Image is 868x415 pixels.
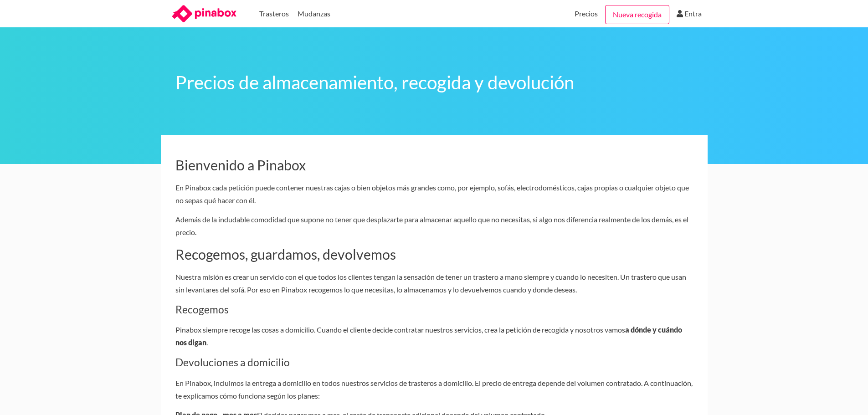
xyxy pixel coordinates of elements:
p: Nuestra misión es crear un servicio con el que todos los clientes tengan la sensación de tener un... [175,271,693,296]
h2: Recogemos, guardamos, devolvemos [175,246,693,263]
p: En Pinabox, incluimos la entrega a domicilio en todos nuestros servicios de trasteros a domicilio... [175,377,693,402]
p: En Pinabox cada petición puede contener nuestras cajas o bien objetos más grandes como, por ejemp... [175,181,693,207]
p: Además de la indudable comodidad que supone no tener que desplazarte para almacenar aquello que n... [175,213,693,239]
h1: Precios de almacenamiento, recogida y devolución [175,71,693,94]
h3: Recogemos [175,303,693,316]
h3: Devoluciones a domicilio [175,356,693,369]
h2: Bienvenido a Pinabox [175,157,693,174]
p: Pinabox siempre recoge las cosas a domicilio. Cuando el cliente decide contratar nuestros servici... [175,323,693,349]
a: Nueva recogida [605,5,669,24]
